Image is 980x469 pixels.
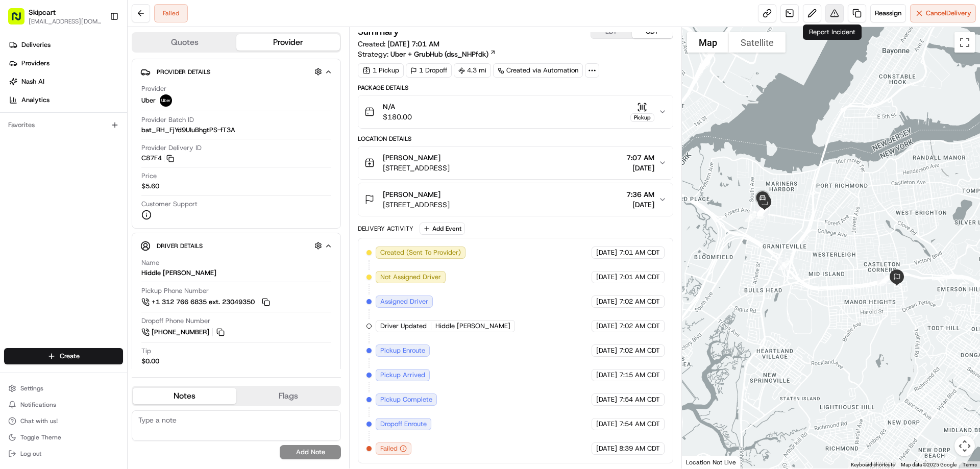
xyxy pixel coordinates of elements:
span: bat_RH_FjYd9UIuBhgtPS-fT3A [141,126,235,135]
img: Nash [10,10,31,31]
a: [PHONE_NUMBER] [141,327,226,338]
span: Pickup Complete [380,395,432,404]
button: CancelDelivery [910,4,976,22]
span: Providers [21,59,50,68]
span: Analytics [21,95,50,105]
a: Uber + GrubHub (dss_NHPfdk) [390,49,496,59]
span: Chat with us! [20,417,58,425]
span: [DATE] [596,297,617,306]
span: [DATE] [596,322,617,331]
span: Tip [141,347,151,356]
button: [PERSON_NAME][STREET_ADDRESS]7:36 AM[DATE] [358,183,672,216]
a: 💻API Documentation [82,144,168,162]
span: [PHONE_NUMBER] [152,328,209,337]
button: Reassign [870,4,906,22]
div: 4.3 mi [454,63,491,78]
span: Not Assigned Driver [380,273,441,282]
div: 7 [752,204,772,223]
span: 7:02 AM CDT [619,322,660,331]
div: 💻 [86,149,94,157]
span: Notifications [20,401,56,409]
div: Hiddle [PERSON_NAME] [141,268,216,278]
span: Create [60,352,80,361]
a: +1 312 766 6835 ext. 23049350 [141,297,272,308]
button: Log out [4,447,123,461]
div: 4 [873,271,893,290]
span: Toggle Theme [20,433,61,441]
span: Cancel Delivery [926,9,971,18]
span: Failed [380,444,398,453]
div: 📗 [10,149,18,157]
div: 20 [753,201,772,220]
button: Skipcart [29,7,56,17]
button: Flags [236,388,340,404]
button: Notes [133,388,236,404]
span: +1 312 766 6835 ext. 23049350 [152,298,255,307]
span: 7:02 AM CDT [619,346,660,355]
div: Favorites [4,117,123,133]
span: Log out [20,450,41,458]
button: Map camera controls [954,436,975,456]
span: Created: [358,39,439,49]
span: API Documentation [96,148,164,158]
span: 8:39 AM CDT [619,444,660,453]
div: Location Not Live [682,456,741,468]
span: Nash AI [21,77,44,86]
span: [PERSON_NAME] [383,189,440,200]
div: Strategy: [358,49,496,59]
span: Provider Delivery ID [141,143,202,153]
span: [STREET_ADDRESS] [383,163,450,173]
div: 5 [774,255,793,274]
span: [STREET_ADDRESS] [383,200,450,210]
span: Customer Support [141,200,198,209]
img: 1736555255976-a54dd68f-1ca7-489b-9aae-adbdc363a1c4 [10,97,29,116]
h3: Summary [358,27,399,36]
span: 7:54 AM CDT [619,395,660,404]
button: Pickup [630,102,654,122]
span: Knowledge Base [20,148,78,158]
span: 7:36 AM [626,189,654,200]
button: Show satellite imagery [729,32,786,53]
button: Show street map [687,32,729,53]
div: We're available if you need us! [35,108,129,116]
button: C87F4 [141,154,174,163]
span: Hiddle [PERSON_NAME] [435,322,510,331]
span: [DATE] [596,419,617,429]
div: Start new chat [35,97,167,108]
button: Toggle Theme [4,430,123,445]
button: N/A$180.00Pickup [358,95,672,128]
span: $180.00 [383,112,412,122]
span: 7:02 AM CDT [619,297,660,306]
a: Terms (opens in new tab) [963,462,977,467]
span: N/A [383,102,412,112]
span: Provider Batch ID [141,115,194,125]
p: Welcome 👋 [10,41,186,57]
span: 7:07 AM [626,153,654,163]
input: Clear [27,66,168,77]
span: Pickup Arrived [380,371,425,380]
button: Create [4,348,123,364]
span: [PERSON_NAME] [383,153,440,163]
button: Skipcart[EMAIL_ADDRESS][DOMAIN_NAME] [4,4,106,29]
span: Price [141,171,157,181]
span: Assigned Driver [380,297,428,306]
span: [DATE] [596,346,617,355]
span: [DATE] [596,248,617,257]
a: 📗Knowledge Base [6,144,82,162]
button: Keyboard shortcuts [851,461,895,468]
span: Map data ©2025 Google [901,462,957,467]
span: Name [141,258,159,267]
div: 6 [741,207,760,226]
span: Uber + GrubHub (dss_NHPfdk) [390,49,488,59]
span: [DATE] [596,395,617,404]
span: [DATE] [626,163,654,173]
button: Chat with us! [4,414,123,428]
span: Driver Details [157,242,203,250]
span: Pickup Enroute [380,346,425,355]
a: Created via Automation [493,63,583,78]
span: [DATE] [596,371,617,380]
a: Analytics [4,92,127,108]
